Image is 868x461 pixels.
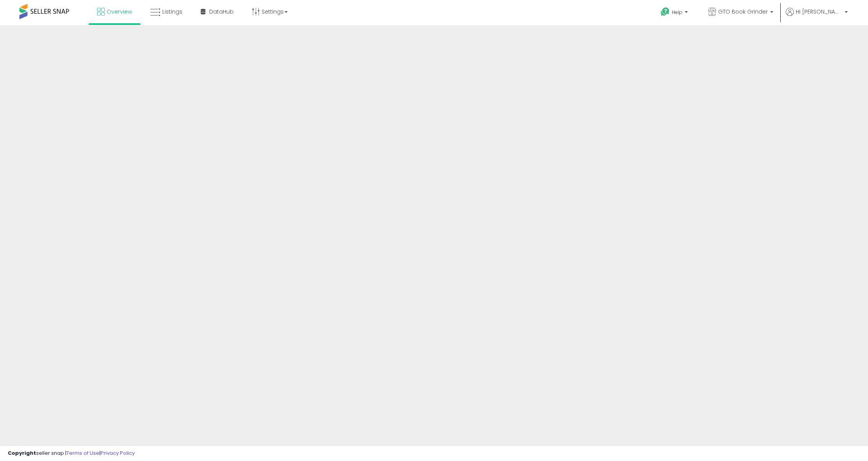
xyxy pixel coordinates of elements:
[654,1,696,25] a: Help
[660,7,670,17] i: Get Help
[162,8,182,16] span: Listings
[786,8,848,25] a: Hi [PERSON_NAME]
[672,9,682,16] span: Help
[107,8,132,16] span: Overview
[209,8,234,16] span: DataHub
[796,8,842,16] span: Hi [PERSON_NAME]
[718,8,768,16] span: GTO Book Grinder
